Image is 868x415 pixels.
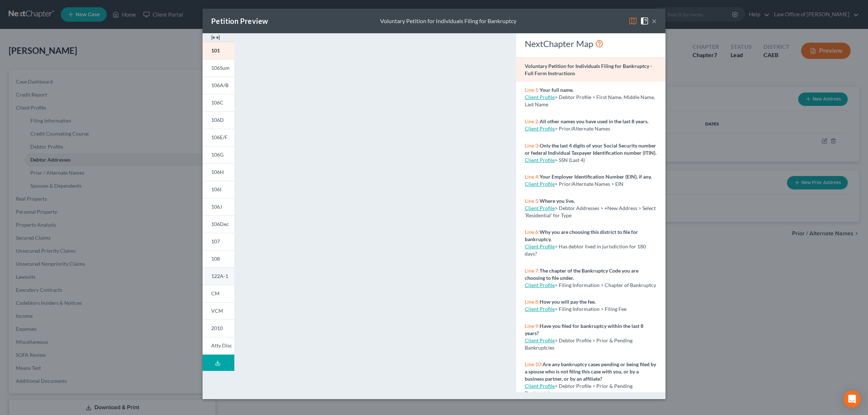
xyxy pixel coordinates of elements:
[525,243,646,257] span: > Has debtor lived in jurisdiction for 180 days?
[211,65,230,71] span: 106Sum
[525,87,540,93] span: Line 1:
[525,142,656,156] strong: Only the last 4 digits of your Social Security number or federal Individual Taxpayer Identificati...
[211,325,223,331] span: 2010
[203,42,234,59] a: 101
[525,157,555,163] a: Client Profile
[211,151,224,158] span: 106G
[555,181,624,187] span: > Prior/Alternate Names > EIN
[211,47,220,54] span: 101
[211,308,223,314] span: VCM
[203,302,234,320] a: VCM
[211,204,222,210] span: 106J
[525,361,656,382] strong: Are any bankruptcy cases pending or being filed by a spouse who is not filing this case with you,...
[525,38,657,50] div: NextChapter Map
[211,33,220,42] img: expand-e0f6d898513216a626fdd78e52531dac95497ffd26381d4c15ee2fc46db09dca.svg
[525,181,555,187] a: Client Profile
[525,205,656,218] span: > Debtor Addresses > +New Address > Select 'Residential' for Type
[525,118,540,124] span: Line 2:
[525,323,643,336] strong: Have you filed for bankruptcy within the last 8 years?
[203,111,234,129] a: 106D
[525,383,555,389] a: Client Profile
[211,256,220,262] span: 108
[211,134,227,140] span: 106E/F
[203,233,234,250] a: 107
[525,243,555,249] a: Client Profile
[525,337,555,343] a: Client Profile
[540,87,574,93] strong: Your full name.
[203,181,234,198] a: 106I
[525,94,655,107] span: > Debtor Profile > First Name, Middle Name, Last Name
[525,361,542,367] span: Line 10:
[525,268,638,281] strong: The chapter of the Bankruptcy Code you are choosing to file under.
[203,146,234,163] a: 106G
[203,129,234,146] a: 106E/F
[555,125,610,132] span: > Prior/Alternate Names
[211,238,220,244] span: 107
[525,198,540,204] span: Line 5:
[555,306,626,312] span: > Filing Information > Filing Fee
[525,229,638,242] strong: Why you are choosing this district to file for bankruptcy.
[525,383,633,396] span: > Debtor Profile > Prior & Pending Bankruptcies
[211,273,228,279] span: 122A-1
[203,94,234,111] a: 106C
[629,17,637,25] img: map-eea8200ae884c6f1103ae1953ef3d486a96c86aabb227e865a55264e3737af1f.svg
[525,205,555,211] a: Client Profile
[555,282,656,288] span: > Filing Information > Chapter of Bankruptcy
[525,125,555,132] a: Client Profile
[525,337,633,351] span: > Debtor Profile > Prior & Pending Bankruptcies
[540,174,652,180] strong: Your Employer Identification Number (EIN), if any.
[540,118,648,124] strong: All other names you have used in the last 8 years.
[525,94,555,100] a: Client Profile
[211,117,224,123] span: 106D
[540,198,575,204] strong: Where you live.
[203,268,234,285] a: 122A-1
[640,17,649,25] img: help-close-5ba153eb36485ed6c1ea00a893f15db1cb9b99d6cae46e1a8edb6c62d00a1a76.svg
[525,229,540,235] span: Line 6:
[211,82,229,88] span: 106A/B
[203,215,234,233] a: 106Dec
[203,337,234,355] a: Atty Disc
[203,285,234,302] a: CM
[540,299,596,305] strong: How you will pay the fee.
[525,282,555,288] a: Client Profile
[380,17,516,25] div: Voluntary Petition for Individuals Filing for Bankruptcy
[525,306,555,312] a: Client Profile
[211,99,224,106] span: 106C
[203,320,234,337] a: 2010
[525,299,540,305] span: Line 8:
[652,17,657,25] button: ×
[525,174,540,180] span: Line 4:
[525,142,540,149] span: Line 3:
[525,63,652,76] strong: Voluntary Petition for Individuals Filing for Bankruptcy - Full Form Instructions
[203,59,234,77] a: 106Sum
[211,342,232,348] span: Atty Disc
[203,250,234,268] a: 108
[203,198,234,215] a: 106J
[555,157,585,163] span: > SSN (Last 4)
[525,268,540,274] span: Line 7:
[211,186,221,192] span: 106I
[843,390,861,408] div: Open Intercom Messenger
[211,169,224,175] span: 106H
[525,323,540,329] span: Line 9:
[211,16,268,26] div: Petition Preview
[247,39,503,392] iframe: <object ng-attr-data='[URL][DOMAIN_NAME]' type='application/pdf' width='100%' height='975px'></ob...
[211,221,229,227] span: 106Dec
[203,163,234,181] a: 106H
[211,290,220,296] span: CM
[203,77,234,94] a: 106A/B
